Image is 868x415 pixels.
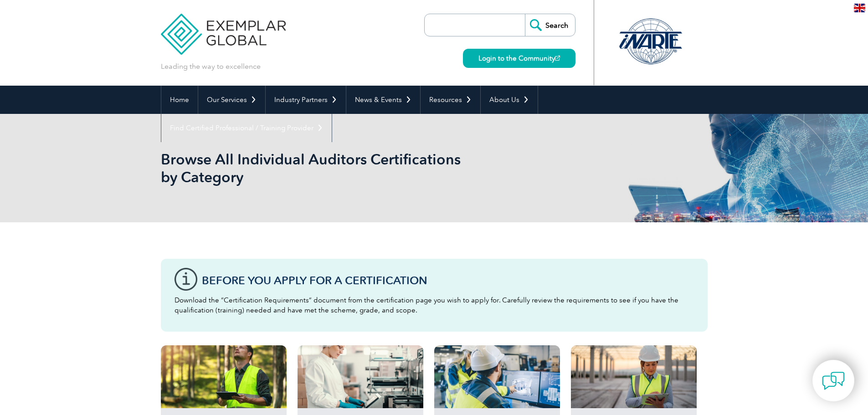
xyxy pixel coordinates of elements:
[161,150,511,186] h1: Browse All Individual Auditors Certifications by Category
[481,86,538,114] a: About Us
[822,369,845,392] img: contact-chat.png
[161,114,332,142] a: Find Certified Professional / Training Provider
[421,86,480,114] a: Resources
[555,56,560,61] img: open_square.png
[463,49,575,68] a: Login to the Community
[161,86,198,114] a: Home
[175,295,694,315] p: Download the “Certification Requirements” document from the certification page you wish to apply ...
[854,4,865,12] img: en
[346,86,420,114] a: News & Events
[161,61,261,72] p: Leading the way to excellence
[202,275,694,286] h3: Before You Apply For a Certification
[266,86,346,114] a: Industry Partners
[525,14,575,36] input: Search
[198,86,265,114] a: Our Services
